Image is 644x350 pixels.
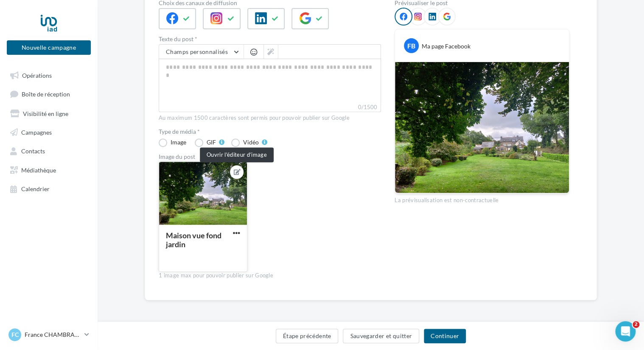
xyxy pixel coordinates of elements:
[21,185,50,192] span: Calendrier
[5,143,92,158] a: Contacts
[404,38,419,53] div: FB
[159,45,244,59] button: Champs personnalisés
[159,272,381,279] div: 1 image max pour pouvoir publier sur Google
[5,162,92,177] a: Médiathèque
[7,40,91,55] button: Nouvelle campagne
[5,67,92,82] a: Opérations
[159,154,381,160] div: Image du post
[633,321,639,328] span: 2
[5,181,92,196] a: Calendrier
[21,166,56,173] span: Médiathèque
[343,329,419,343] button: Sauvegarder et quitter
[21,147,45,155] span: Contacts
[395,193,569,204] div: La prévisualisation est non-contractuelle
[5,124,92,139] a: Campagnes
[276,329,339,343] button: Étape précédente
[422,42,470,51] div: Ma page Facebook
[5,105,92,121] a: Visibilité en ligne
[22,71,52,79] span: Opérations
[200,147,274,162] div: Ouvrir l'éditeur d’image
[11,330,19,339] span: FC
[21,128,52,135] span: Campagnes
[159,103,381,112] label: 0/1500
[171,139,186,145] div: Image
[166,231,221,249] div: Maison vue fond jardin
[7,327,91,343] a: FC France CHAMBRAUD
[159,129,381,135] label: Type de média *
[159,114,381,122] div: Au maximum 1500 caractères sont permis pour pouvoir publier sur Google
[243,139,259,145] div: Vidéo
[207,139,216,145] div: GIF
[5,86,92,102] a: Boîte de réception
[166,48,228,55] span: Champs personnalisés
[25,330,81,339] p: France CHAMBRAUD
[23,110,68,117] span: Visibilité en ligne
[615,321,636,342] iframe: Intercom live chat
[424,329,466,343] button: Continuer
[22,90,70,98] span: Boîte de réception
[159,36,381,42] label: Texte du post *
